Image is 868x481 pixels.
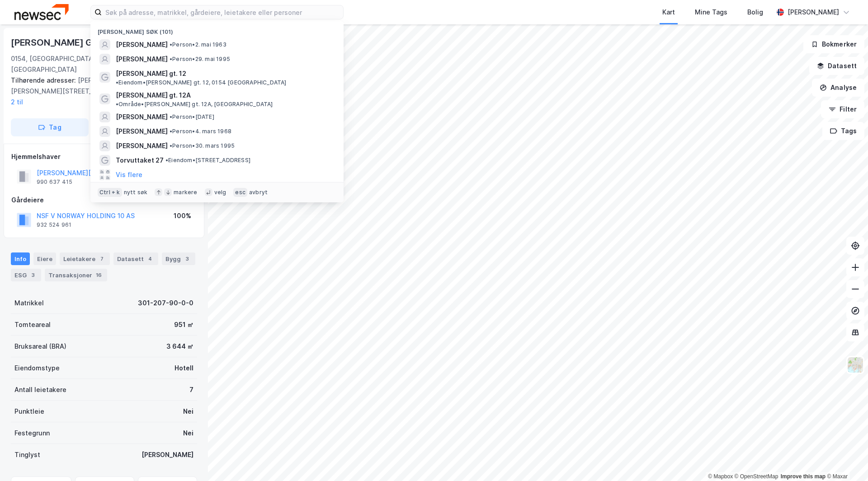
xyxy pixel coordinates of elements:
span: [PERSON_NAME] [116,54,168,65]
span: Person • 2. mai 1963 [170,41,226,48]
button: Tags [822,122,864,140]
div: 3 [28,271,38,280]
span: Person • 29. mai 1995 [170,56,230,63]
a: Improve this map [781,473,826,480]
div: 951 ㎡ [174,319,193,330]
div: ESG [11,269,41,281]
button: Analyse [812,79,864,97]
img: newsec-logo.f6e21ccffca1b3a03d2d.png [14,4,69,20]
span: • [170,41,172,48]
div: Ctrl + k [98,188,122,197]
span: • [170,56,172,62]
div: [PERSON_NAME] Gate 12b, [PERSON_NAME][STREET_ADDRESS][PERSON_NAME] [11,75,190,107]
div: Hjemmelshaver [11,151,197,162]
div: 0154, [GEOGRAPHIC_DATA], [GEOGRAPHIC_DATA] [11,53,127,75]
div: Kart [662,7,675,18]
button: Filter [821,100,864,118]
div: Leietakere [60,252,110,265]
div: Kontrollprogram for chat [823,438,868,481]
span: [PERSON_NAME] [116,112,168,122]
span: Eiendom • [PERSON_NAME] gt. 12, 0154 [GEOGRAPHIC_DATA] [116,79,287,86]
div: esc [233,188,247,197]
div: Eiere [33,252,56,265]
div: Bolig [747,7,763,18]
span: Person • [DATE] [170,113,214,121]
input: Søk på adresse, matrikkel, gårdeiere, leietakere eller personer [102,5,343,19]
span: [PERSON_NAME] gt. 12A [116,90,191,101]
button: Datasett [809,57,864,75]
div: 4 [146,254,155,263]
div: Hotell [175,363,193,374]
div: Tomteareal [14,319,51,330]
div: Matrikkel [14,298,44,308]
div: Punktleie [14,406,44,417]
span: [PERSON_NAME] [116,39,168,50]
div: 3 644 ㎡ [166,341,193,352]
div: Transaksjoner [45,269,107,281]
span: • [170,113,172,120]
span: • [116,101,118,107]
div: [PERSON_NAME] [142,449,193,460]
img: Z [847,356,864,374]
div: 301-207-90-0-0 [138,298,193,308]
span: Person • 4. mars 1968 [170,128,231,135]
div: nytt søk [124,189,148,196]
span: Tilhørende adresser: [11,76,78,84]
span: Eiendom • [STREET_ADDRESS] [165,157,250,164]
span: [PERSON_NAME] gt. 12 [116,68,186,79]
div: Tinglyst [14,449,40,460]
div: Info [11,252,30,265]
div: 7 [189,384,193,395]
div: Antall leietakere [14,384,66,395]
span: Område • [PERSON_NAME] gt. 12A, [GEOGRAPHIC_DATA] [116,101,273,108]
span: [PERSON_NAME] [116,140,168,151]
div: 16 [94,271,104,280]
button: Tag [11,118,89,136]
span: • [165,157,168,163]
div: 100% [174,210,191,221]
div: Gårdeiere [11,195,197,205]
div: Festegrunn [14,428,50,439]
div: 3 [183,254,192,263]
div: [PERSON_NAME] [788,7,839,18]
div: 7 [97,254,106,263]
div: markere [174,189,197,196]
div: Nei [183,406,193,417]
button: Bokmerker [803,35,864,53]
div: [PERSON_NAME] søk (101) [90,21,344,37]
a: OpenStreetMap [735,473,778,480]
div: Eiendomstype [14,363,60,374]
iframe: Chat Widget [823,438,868,481]
div: avbryt [249,189,268,196]
div: velg [214,189,226,196]
span: • [116,79,118,86]
div: Bygg [162,252,195,265]
span: • [170,142,172,149]
div: Datasett [113,252,158,265]
div: 990 637 415 [37,178,72,186]
div: Nei [183,428,193,439]
div: Bruksareal (BRA) [14,341,66,352]
span: Person • 30. mars 1995 [170,142,235,149]
span: Torvuttaket 27 [116,155,164,166]
div: 932 524 961 [37,221,71,229]
button: Vis flere [116,169,142,180]
a: Mapbox [708,473,733,480]
div: [PERSON_NAME] Gate 12a [11,35,126,50]
div: Mine Tags [695,7,727,18]
span: [PERSON_NAME] [116,126,168,137]
span: • [170,128,172,135]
